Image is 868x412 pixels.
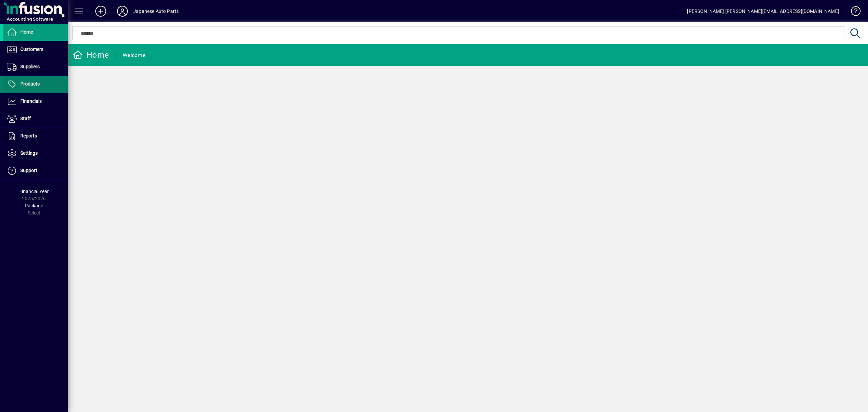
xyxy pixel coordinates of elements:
[3,41,68,58] a: Customers
[20,46,43,52] span: Customers
[20,29,33,35] span: Home
[112,5,133,17] button: Profile
[133,6,179,17] div: Japanese Auto Parts
[3,76,68,93] a: Products
[20,150,38,156] span: Settings
[20,133,37,138] span: Reports
[3,145,68,162] a: Settings
[846,1,860,23] a: Knowledge Base
[20,98,42,104] span: Financials
[20,116,31,121] span: Staff
[20,81,40,87] span: Products
[3,128,68,145] a: Reports
[3,93,68,110] a: Financials
[20,168,37,173] span: Support
[687,6,839,17] div: [PERSON_NAME] [PERSON_NAME][EMAIL_ADDRESS][DOMAIN_NAME]
[19,189,49,194] span: Financial Year
[123,50,145,61] div: Welcome
[73,50,109,60] div: Home
[20,64,40,69] span: Suppliers
[3,110,68,127] a: Staff
[25,203,43,208] span: Package
[90,5,112,17] button: Add
[3,162,68,179] a: Support
[3,58,68,75] a: Suppliers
